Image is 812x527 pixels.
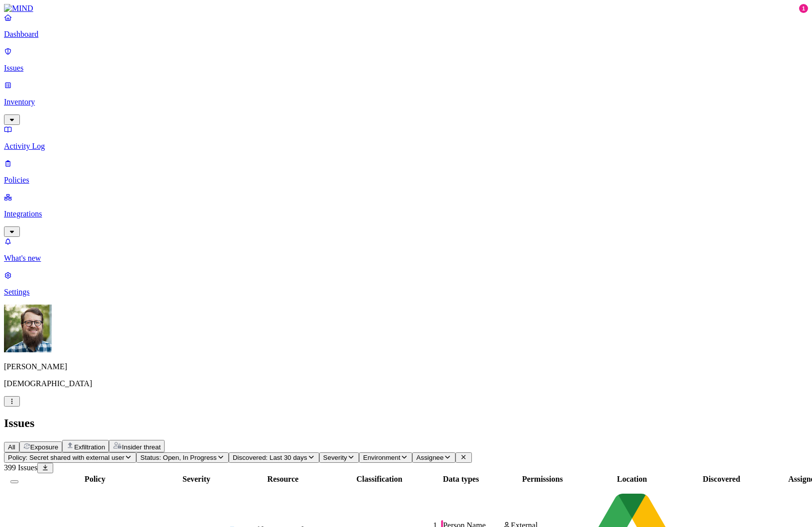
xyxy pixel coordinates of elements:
p: Policies [4,176,808,185]
a: Policies [4,159,808,185]
a: Dashboard [4,13,808,39]
span: Assignee [416,454,444,461]
span: Status: Open, In Progress [140,454,216,461]
a: Integrations [4,193,808,235]
p: Integrations [4,210,808,218]
div: 1 [799,4,808,13]
p: Activity Log [4,142,808,151]
div: Location [584,475,680,484]
p: Dashboard [4,30,808,39]
div: Severity [167,475,226,484]
span: Environment [363,454,400,461]
a: Issues [4,47,808,73]
p: Issues [4,64,808,73]
p: What's new [4,254,808,263]
span: Insider threat [122,443,161,451]
p: Settings [4,288,808,297]
span: Exfiltration [74,443,105,451]
img: Rick Heil [4,305,52,352]
span: Policy: Secret shared with external user [8,454,124,461]
p: [PERSON_NAME] [4,362,808,371]
a: Settings [4,271,808,297]
span: All [8,443,15,451]
a: MIND [4,4,808,13]
span: Exposure [30,443,58,451]
a: Inventory [4,81,808,123]
div: Permissions [503,475,582,484]
p: [DEMOGRAPHIC_DATA] [4,379,808,388]
div: Discovered [682,475,761,484]
p: Inventory [4,98,808,106]
img: MIND [4,4,33,13]
div: Data types [421,475,501,484]
div: Classification [340,475,419,484]
div: Resource [228,475,338,484]
h2: Issues [4,417,808,430]
a: Activity Log [4,125,808,151]
span: Severity [323,454,347,461]
span: 399 Issues [4,463,37,472]
a: What's new [4,237,808,263]
div: Policy [25,475,165,484]
span: Discovered: Last 30 days [233,454,307,461]
button: Select all [10,480,18,483]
